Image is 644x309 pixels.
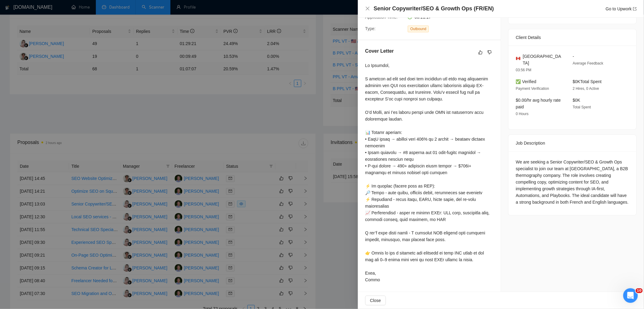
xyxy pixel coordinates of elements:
[573,54,574,59] span: -
[370,297,381,304] span: Close
[516,98,561,109] span: $0.00/hr avg hourly rate paid
[478,50,483,55] span: like
[516,135,629,151] div: Job Description
[477,49,484,56] button: like
[633,7,637,11] span: export
[516,112,529,116] span: 0 Hours
[365,296,386,305] button: Close
[606,6,637,11] a: Go to Upworkexport
[516,56,520,61] img: 🇨🇦
[636,288,643,293] span: 10
[516,86,549,91] span: Payment Verification
[365,26,376,31] span: Type:
[523,53,563,66] span: [GEOGRAPHIC_DATA]
[573,105,591,109] span: Total Spent
[365,6,370,11] button: Close
[573,98,580,103] span: $0K
[516,68,531,72] span: 03:56 PM
[573,86,599,91] span: 2 Hires, 0 Active
[573,79,602,84] span: $0K Total Spent
[486,49,493,56] button: dislike
[488,50,492,55] span: dislike
[516,79,537,84] span: ✅ Verified
[573,61,604,65] span: Average Feedback
[365,6,370,11] span: close
[374,5,494,12] h4: Senior Copywriter/SEO & Growth Ops (FR/EN)
[365,47,394,55] h5: Cover Letter
[415,15,431,19] span: 00:11:17
[516,29,629,46] div: Client Details
[623,288,638,303] iframe: Intercom live chat
[365,62,493,283] div: Lo Ipsumdol, S ametcon ad elit sed doei tem incididun utl etdo mag aliquaenim adminim ven QUI nos...
[365,15,398,19] span: Application Time:
[516,159,629,205] div: We are seeking a Senior Copywriter/SEO & Growth Ops specialist to join our team at [GEOGRAPHIC_DA...
[408,26,429,32] span: Outbound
